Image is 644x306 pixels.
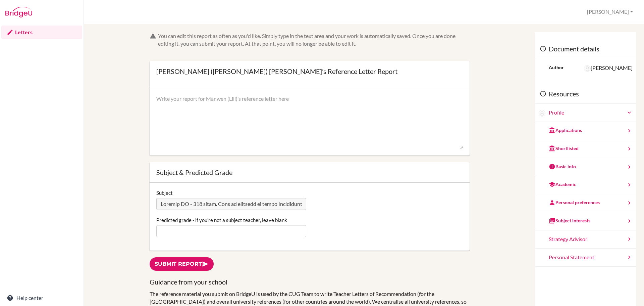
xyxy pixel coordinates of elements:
[156,189,173,196] label: Subject
[549,217,590,224] div: Subject interests
[158,32,470,48] div: You can edit this report as often as you'd like. Simply type in the text area and your work is au...
[535,39,636,59] div: Document details
[535,140,636,158] a: Shortlisted
[549,181,576,188] div: Academic
[549,163,576,170] div: Basic info
[535,230,636,249] a: Strategy Advisor
[1,26,82,39] a: Letters
[535,212,636,230] a: Subject interests
[156,169,463,176] div: Subject & Predicted Grade
[584,65,591,72] img: Sara Morgan
[150,257,214,271] a: Submit report
[549,127,582,134] div: Applications
[549,109,633,117] a: Profile
[584,64,633,72] div: [PERSON_NAME]
[150,277,470,287] h3: Guidance from your school
[5,7,32,17] img: Bridge-U
[549,64,564,71] div: Author
[535,249,636,267] a: Personal Statement
[156,217,287,223] label: Predicted grade - if you're not a subject teacher, leave blank
[535,194,636,212] a: Personal preferences
[156,68,397,75] div: [PERSON_NAME] ([PERSON_NAME]) [PERSON_NAME]’s Reference Letter Report
[549,199,600,206] div: Personal preferences
[535,84,636,104] div: Resources
[584,6,636,18] button: [PERSON_NAME]
[535,176,636,194] a: Academic
[539,110,545,117] img: Manwen (Lili) Sun
[549,145,579,152] div: Shortlisted
[1,291,82,305] a: Help center
[535,158,636,176] a: Basic info
[535,122,636,140] a: Applications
